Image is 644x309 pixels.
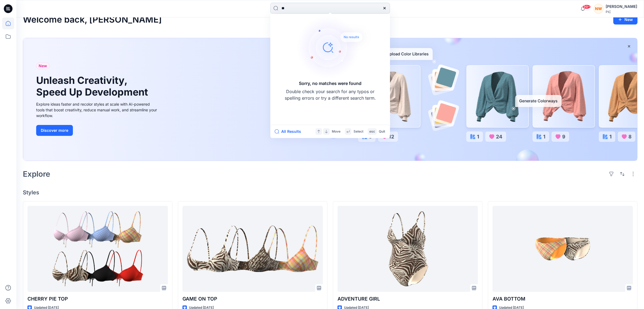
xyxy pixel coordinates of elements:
[379,129,385,134] p: Quit
[583,5,591,9] span: 99+
[299,80,361,87] h5: Sorry, no matches were found
[354,129,363,134] p: Select
[296,15,373,80] img: Sorry, no matches were found
[338,295,478,303] p: ADVENTURE GIRL
[594,4,603,14] div: NW
[27,295,168,303] p: CHERRY PIE TOP
[182,295,323,303] p: GAME ON TOP
[493,206,633,292] a: AVA BOTTOM
[36,125,159,136] a: Discover more
[338,206,478,292] a: ADVENTURE GIRL
[493,295,633,303] p: AVA BOTTOM
[23,170,50,178] h2: Explore
[332,129,340,134] p: Move
[182,206,323,292] a: GAME ON TOP
[36,125,73,136] button: Discover more
[23,15,162,25] h2: Welcome back, [PERSON_NAME]
[36,101,159,118] div: Explore ideas faster and recolor styles at scale with AI-powered tools that boost creativity, red...
[369,129,375,134] p: esc
[606,3,637,10] div: [PERSON_NAME]
[606,10,637,14] div: PIC
[613,15,637,25] button: New
[23,189,637,196] h4: Styles
[284,88,376,101] p: Double check your search for any typos or spelling errors or try a different search term.
[27,206,168,292] a: CHERRY PIE TOP
[36,75,150,98] h1: Unleash Creativity, Speed Up Development
[275,128,305,135] button: All Results
[39,63,47,69] span: New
